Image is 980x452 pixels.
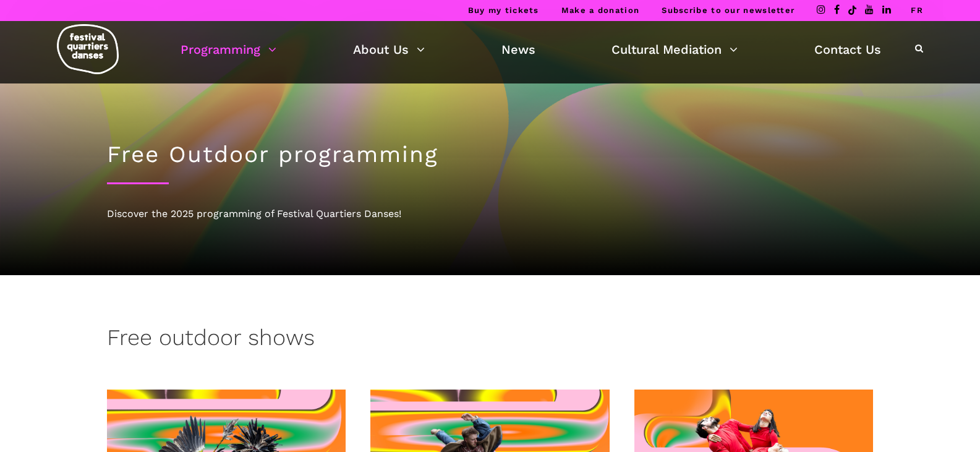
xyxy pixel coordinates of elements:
h1: Free Outdoor programming [107,141,874,168]
a: FR [911,6,923,15]
img: logo-fqd-med [57,24,119,74]
a: News [501,39,535,60]
a: Cultural Mediation [611,39,738,60]
a: About Us [353,39,425,60]
a: Programming [181,39,276,60]
div: Discover the 2025 programming of Festival Quartiers Danses! [107,206,874,222]
a: Make a donation [561,6,640,15]
h3: Free outdoor shows [107,325,315,356]
a: Buy my tickets [468,6,539,15]
a: Contact Us [814,39,881,60]
a: Subscribe to our newsletter [662,6,795,15]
